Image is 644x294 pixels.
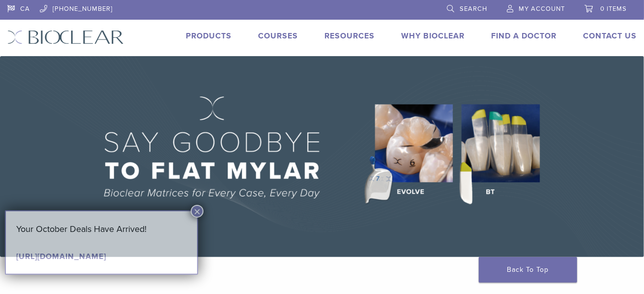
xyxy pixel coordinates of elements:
button: Close [191,205,204,218]
span: Search [460,5,487,13]
a: Products [186,31,232,41]
a: Courses [258,31,298,41]
a: [URL][DOMAIN_NAME] [16,252,106,261]
p: Your October Deals Have Arrived! [16,222,187,236]
img: Bioclear [7,30,124,44]
span: 0 items [600,5,627,13]
a: Back To Top [479,257,577,283]
span: My Account [519,5,565,13]
a: Find A Doctor [491,31,556,41]
a: Why Bioclear [401,31,465,41]
a: Contact Us [583,31,637,41]
a: Resources [324,31,375,41]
